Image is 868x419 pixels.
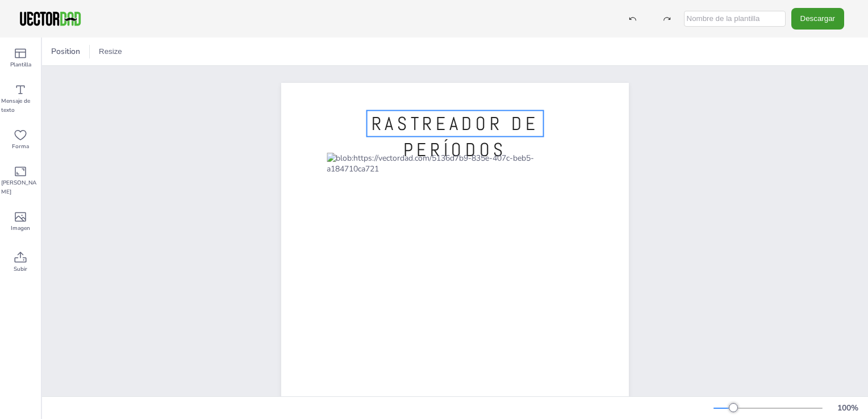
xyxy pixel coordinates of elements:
[49,46,82,57] span: Position
[684,11,786,27] input: Nombre de la plantilla
[18,10,82,27] img: VectorDad-1.png
[791,8,844,29] button: Descargar
[1,178,40,196] span: [PERSON_NAME]
[11,224,30,233] span: Imagen
[10,60,31,69] span: Plantilla
[834,403,861,413] div: %
[14,265,27,274] span: Subir
[1,97,40,115] span: Mensaje de texto
[94,43,127,61] button: Resize
[837,403,851,413] font: 100
[12,142,29,151] span: Forma
[372,112,539,162] span: RASTREADOR DE PERÍODOS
